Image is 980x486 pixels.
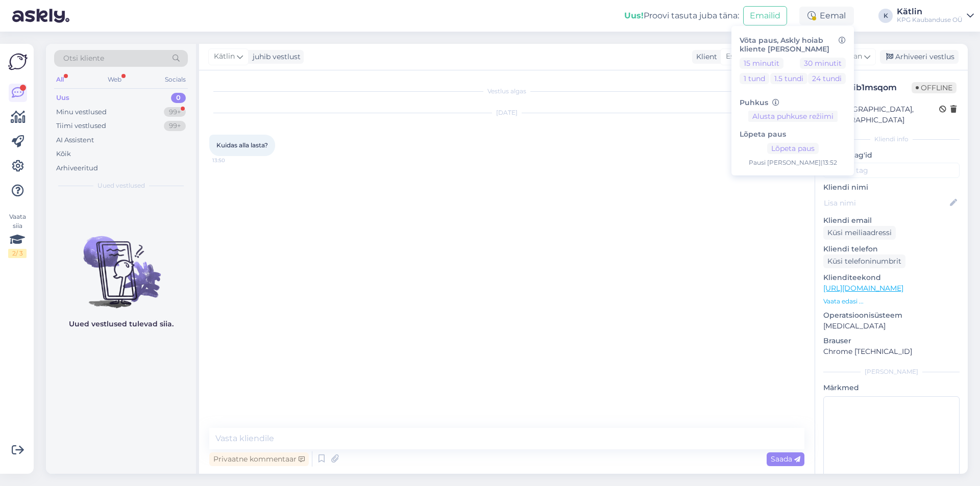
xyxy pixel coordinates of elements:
[823,346,960,357] p: Chrome [TECHNICAL_ID]
[800,58,846,69] button: 30 minutit
[848,82,912,94] div: # ib1msqom
[897,8,963,16] div: Kätlin
[740,130,846,139] h6: Lõpeta paus
[824,197,948,209] input: Lisa nimi
[823,284,903,293] a: [URL][DOMAIN_NAME]
[106,73,124,86] div: Web
[748,111,838,122] button: Alusta puhkuse režiimi
[56,121,106,131] div: Tiimi vestlused
[823,215,960,226] p: Kliendi email
[823,182,960,193] p: Kliendi nimi
[97,181,145,190] span: Uued vestlused
[770,73,807,84] button: 1.5 tundi
[54,73,66,86] div: All
[740,36,846,54] h6: Võta paus, Askly hoiab kliente [PERSON_NAME]
[823,135,960,144] div: Kliendi info
[214,51,235,62] span: Kätlin
[743,6,787,25] button: Emailid
[209,87,804,96] div: Vestlus algas
[56,107,107,117] div: Minu vestlused
[897,8,974,24] a: KätlinKPG Kaubanduse OÜ
[823,336,960,346] p: Brauser
[740,58,783,69] button: 15 minutit
[56,149,71,159] div: Kõik
[823,226,896,240] div: Küsi meiliaadressi
[8,249,27,258] div: 2 / 3
[164,121,186,131] div: 99+
[823,163,960,178] input: Lisa tag
[912,82,957,93] span: Offline
[624,10,739,22] div: Proovi tasuta juba täna:
[212,157,251,164] span: 13:50
[163,73,188,86] div: Socials
[56,93,69,103] div: Uus
[808,73,846,84] button: 24 tundi
[823,254,905,268] div: Küsi telefoninumbrit
[767,143,819,154] button: Lõpeta paus
[63,53,104,64] span: Otsi kliente
[249,52,301,62] div: juhib vestlust
[740,98,846,107] h6: Puhkus
[823,297,960,306] p: Vaata edasi ...
[726,51,757,62] span: Estonian
[823,244,960,254] p: Kliendi telefon
[216,141,268,149] span: Kuidas alla lasta?
[209,452,309,466] div: Privaatne kommentaar
[8,212,27,258] div: Vaata siia
[624,11,644,20] b: Uus!
[56,163,98,173] div: Arhiveeritud
[880,50,959,64] div: Arhiveeri vestlus
[878,9,893,23] div: K
[823,310,960,321] p: Operatsioonisüsteem
[8,52,28,71] img: Askly Logo
[740,73,769,84] button: 1 tund
[740,158,846,167] div: Pausi [PERSON_NAME] | 13:52
[823,272,960,283] p: Klienditeekond
[171,93,186,103] div: 0
[897,16,963,24] div: KPG Kaubanduse OÜ
[826,104,939,125] div: [GEOGRAPHIC_DATA], [GEOGRAPHIC_DATA]
[56,135,94,145] div: AI Assistent
[823,382,960,393] p: Märkmed
[823,150,960,161] p: Kliendi tag'id
[69,319,174,329] p: Uued vestlused tulevad siia.
[799,7,854,25] div: Eemal
[692,52,717,62] div: Klient
[823,367,960,376] div: [PERSON_NAME]
[771,454,800,464] span: Saada
[46,218,196,310] img: No chats
[164,107,186,117] div: 99+
[823,321,960,331] p: [MEDICAL_DATA]
[209,108,804,117] div: [DATE]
